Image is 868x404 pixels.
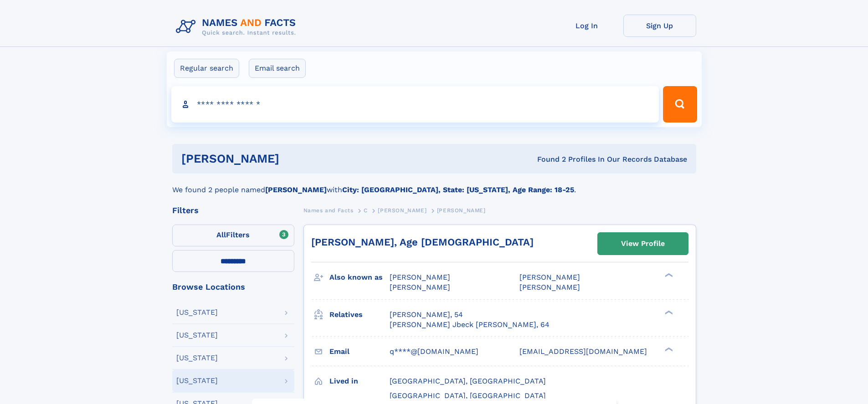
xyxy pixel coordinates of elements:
[172,206,294,215] div: Filters
[176,377,218,384] div: [US_STATE]
[176,332,218,339] div: [US_STATE]
[408,154,687,164] div: Found 2 Profiles In Our Records Database
[663,309,673,315] div: ❯
[172,225,294,246] label: Filters
[329,373,390,389] h3: Lived in
[176,309,218,316] div: [US_STATE]
[378,207,426,214] span: [PERSON_NAME]
[364,205,368,216] a: C
[519,273,580,281] span: [PERSON_NAME]
[172,283,294,291] div: Browse Locations
[623,15,696,37] a: Sign Up
[181,153,408,164] h1: [PERSON_NAME]
[390,391,546,400] span: [GEOGRAPHIC_DATA], [GEOGRAPHIC_DATA]
[621,233,665,254] div: View Profile
[329,270,390,285] h3: Also known as
[378,205,426,216] a: [PERSON_NAME]
[519,347,647,356] span: [EMAIL_ADDRESS][DOMAIN_NAME]
[176,354,218,362] div: [US_STATE]
[390,377,546,385] span: [GEOGRAPHIC_DATA], [GEOGRAPHIC_DATA]
[390,283,450,291] span: [PERSON_NAME]
[171,86,659,123] input: search input
[519,283,580,291] span: [PERSON_NAME]
[364,207,368,214] span: C
[172,174,696,195] div: We found 2 people named with .
[303,205,354,216] a: Names and Facts
[550,15,623,37] a: Log In
[216,230,226,239] span: All
[342,185,574,194] b: City: [GEOGRAPHIC_DATA], State: [US_STATE], Age Range: 18-25
[265,185,327,194] b: [PERSON_NAME]
[311,236,534,248] a: [PERSON_NAME], Age [DEMOGRAPHIC_DATA]
[663,346,673,352] div: ❯
[329,344,390,359] h3: Email
[598,233,688,255] a: View Profile
[390,310,463,320] a: [PERSON_NAME], 54
[663,86,697,123] button: Search Button
[437,207,486,214] span: [PERSON_NAME]
[174,59,239,78] label: Regular search
[663,272,673,278] div: ❯
[329,307,390,322] h3: Relatives
[390,320,550,330] a: [PERSON_NAME] Jbeck [PERSON_NAME], 64
[249,59,306,78] label: Email search
[390,273,450,281] span: [PERSON_NAME]
[172,15,303,39] img: Logo Names and Facts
